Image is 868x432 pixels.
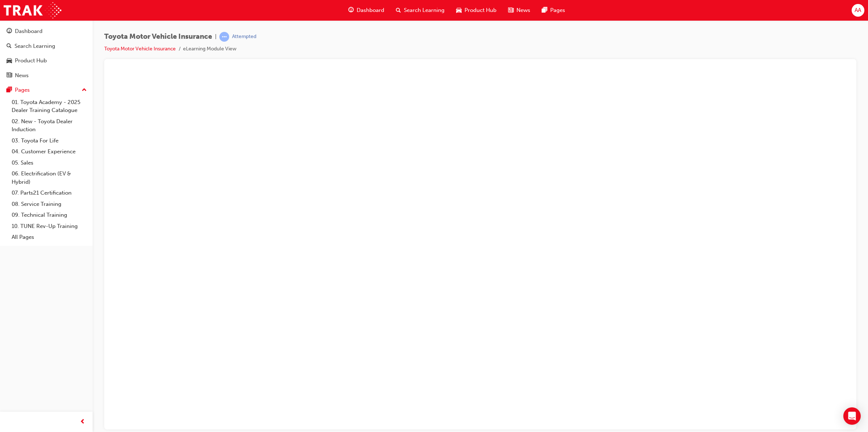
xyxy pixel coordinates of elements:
[215,33,216,41] span: |
[9,116,90,135] a: 02. New - Toyota Dealer Induction
[502,3,536,18] a: news-iconNews
[4,2,61,18] img: Trak
[7,72,12,79] span: news-icon
[3,83,90,97] button: Pages
[82,86,87,95] span: up-icon
[843,407,861,425] div: Open Intercom Messenger
[9,97,90,116] a: 01. Toyota Academy - 2025 Dealer Training Catalogue
[232,33,256,40] div: Attempted
[450,3,502,18] a: car-iconProduct Hub
[3,23,90,83] button: DashboardSearch LearningProduct HubNews
[542,6,547,15] span: pages-icon
[9,221,90,232] a: 10. TUNE Rev-Up Training
[855,6,861,14] span: AA
[15,27,42,36] div: Dashboard
[15,86,30,94] div: Pages
[3,54,90,67] a: Product Hub
[516,6,530,14] span: News
[15,71,29,80] div: News
[9,157,90,169] a: 05. Sales
[404,6,445,14] span: Search Learning
[15,42,55,50] div: Search Learning
[348,6,354,15] span: guage-icon
[9,187,90,199] a: 07. Parts21 Certification
[396,6,401,15] span: search-icon
[465,6,496,14] span: Product Hub
[7,58,12,64] span: car-icon
[9,146,90,157] a: 04. Customer Experience
[9,232,90,243] a: All Pages
[104,33,212,41] span: Toyota Motor Vehicle Insurance
[7,87,12,94] span: pages-icon
[15,57,47,65] div: Product Hub
[219,32,229,42] span: learningRecordVerb_ATTEMPT-icon
[3,69,90,82] a: News
[9,168,90,187] a: 06. Electrification (EV & Hybrid)
[104,46,176,52] a: Toyota Motor Vehicle Insurance
[390,3,450,18] a: search-iconSearch Learning
[342,3,390,18] a: guage-iconDashboard
[536,3,571,18] a: pages-iconPages
[456,6,462,15] span: car-icon
[7,43,12,50] span: search-icon
[80,418,85,427] span: prev-icon
[7,28,12,35] span: guage-icon
[852,4,864,17] button: AA
[9,209,90,221] a: 09. Technical Training
[9,199,90,210] a: 08. Service Training
[9,135,90,146] a: 03. Toyota For Life
[550,6,565,14] span: Pages
[3,40,90,53] a: Search Learning
[183,45,236,53] li: eLearning Module View
[3,25,90,38] a: Dashboard
[357,6,384,14] span: Dashboard
[508,6,514,15] span: news-icon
